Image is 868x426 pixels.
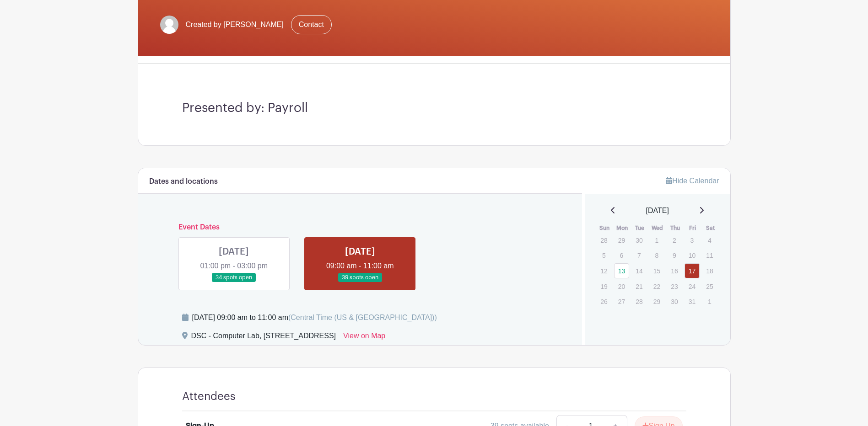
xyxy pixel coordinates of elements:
p: 20 [614,279,629,293]
th: Sat [701,224,719,233]
img: default-ce2991bfa6775e67f084385cd625a349d9dcbb7a52a09fb2fda1e96e2d18dcdb.png [160,16,178,34]
p: 23 [667,279,682,293]
p: 14 [631,264,647,278]
p: 15 [649,264,664,278]
p: 21 [631,279,647,293]
p: 10 [685,248,700,262]
p: 27 [614,294,629,309]
h6: Event Dates [171,223,550,232]
a: View on Map [343,330,385,345]
h6: Dates and locations [149,177,218,186]
p: 19 [596,279,611,293]
p: 18 [702,264,717,278]
p: 6 [614,248,629,262]
p: 9 [667,248,682,262]
a: 17 [685,263,700,278]
p: 11 [702,248,717,262]
p: 31 [685,294,700,309]
p: 25 [702,279,717,293]
p: 26 [596,294,611,309]
th: Sun [596,224,614,233]
p: 12 [596,264,611,278]
p: 24 [685,279,700,293]
p: 22 [649,279,664,293]
a: 13 [614,263,629,278]
p: 29 [614,233,629,247]
a: Contact [291,15,332,34]
span: (Central Time (US & [GEOGRAPHIC_DATA])) [288,314,437,321]
p: 29 [649,294,664,309]
p: 2 [667,233,682,247]
p: 28 [596,233,611,247]
p: 16 [667,264,682,278]
div: [DATE] 09:00 am to 11:00 am [192,312,437,323]
p: 4 [702,233,717,247]
a: Hide Calendar [666,177,719,185]
th: Mon [614,224,631,233]
p: 7 [631,248,647,262]
p: 1 [702,294,717,309]
th: Thu [666,224,684,233]
p: 5 [596,248,611,262]
span: [DATE] [646,205,669,216]
div: DSC - Computer Lab, [STREET_ADDRESS] [191,330,336,345]
p: 1 [649,233,664,247]
h3: Presented by: Payroll [182,101,686,116]
h4: Attendees [182,390,236,403]
th: Tue [631,224,649,233]
p: 30 [631,233,647,247]
p: 3 [685,233,700,247]
th: Fri [684,224,702,233]
p: 30 [667,294,682,309]
p: 8 [649,248,664,262]
th: Wed [649,224,667,233]
span: Created by [PERSON_NAME] [186,19,284,30]
p: 28 [631,294,647,309]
